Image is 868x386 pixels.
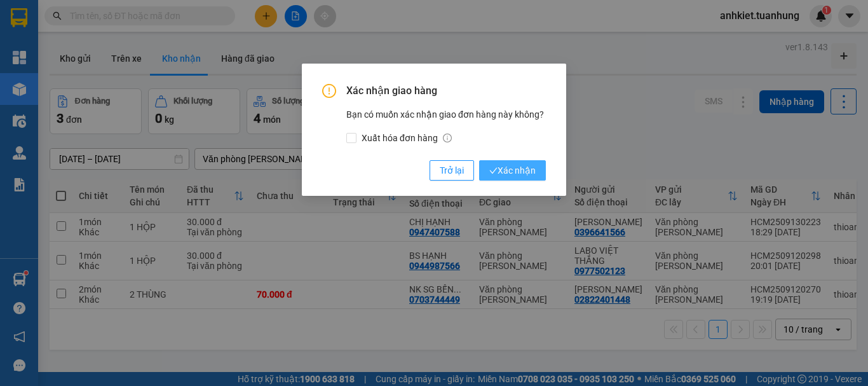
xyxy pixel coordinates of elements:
button: Trở lại [430,160,474,181]
span: Xác nhận giao hàng [346,84,546,98]
span: exclamation-circle [322,84,336,98]
span: Xuất hóa đơn hàng [356,131,457,145]
span: check [489,167,498,175]
div: Bạn có muốn xác nhận giao đơn hàng này không? [346,107,546,145]
span: info-circle [443,134,452,142]
span: Xác nhận [489,163,536,177]
button: checkXác nhận [479,160,546,181]
span: Trở lại [440,163,464,177]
